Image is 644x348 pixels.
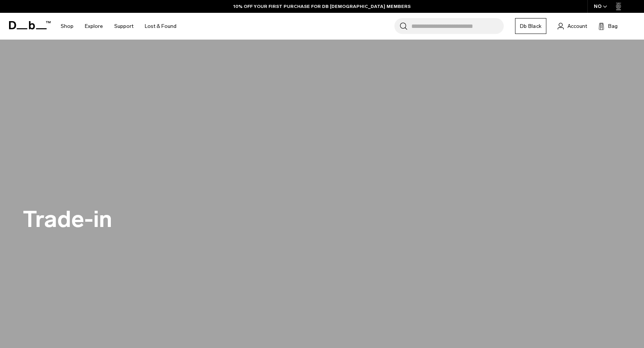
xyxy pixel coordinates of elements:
a: 10% OFF YOUR FIRST PURCHASE FOR DB [DEMOGRAPHIC_DATA] MEMBERS [233,3,411,10]
a: Support [114,13,133,40]
button: Bag [598,21,618,31]
a: Account [558,21,587,31]
a: Lost & Found [145,13,176,40]
a: Db Black [515,18,546,34]
a: Shop [61,13,74,40]
span: Bag [608,22,618,30]
a: Explore [85,13,103,40]
span: Account [567,22,587,30]
h2: Trade-in [23,208,112,231]
nav: Main Navigation [55,13,182,40]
